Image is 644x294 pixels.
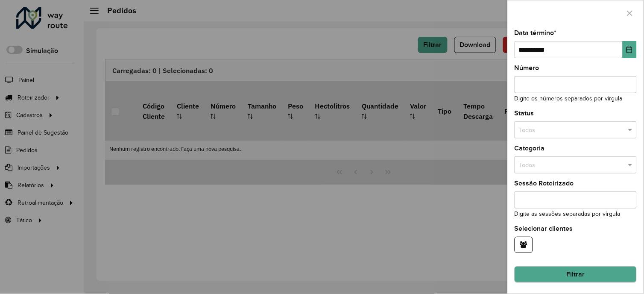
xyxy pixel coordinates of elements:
small: Digite os números separados por vírgula [515,95,623,102]
label: Selecionar clientes [515,223,573,234]
label: Data término [515,28,557,38]
button: Choose Date [623,41,637,58]
label: Status [515,108,534,118]
label: Número [515,63,539,73]
button: Filtrar [515,266,637,282]
label: Categoria [515,143,545,153]
label: Sessão Roteirizado [515,178,574,188]
small: Digite as sessões separadas por vírgula [515,211,621,217]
